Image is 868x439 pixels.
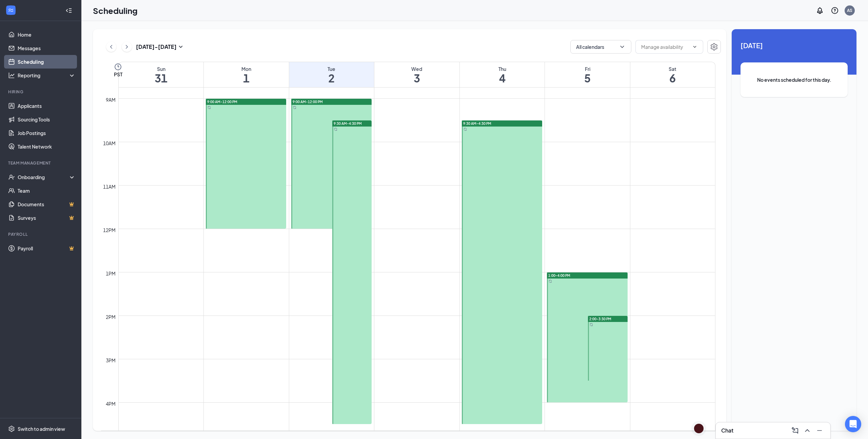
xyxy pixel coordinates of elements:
div: Open Intercom Messenger [845,416,861,432]
h1: 6 [630,72,715,84]
a: Messages [18,41,76,55]
a: Applicants [18,99,76,113]
button: ChevronUp [802,425,813,436]
span: PST [114,71,122,78]
div: Team Management [8,160,74,166]
a: SurveysCrown [18,211,76,225]
a: Scheduling [18,55,76,69]
span: 9:00 AM-12:00 PM [293,99,323,104]
svg: Sync [293,106,296,109]
a: Talent Network [18,140,76,153]
svg: ComposeMessage [791,426,799,435]
svg: Notifications [816,6,824,15]
span: 9:30 AM-4:30 PM [334,121,362,126]
svg: Sync [463,128,467,131]
h1: 1 [204,72,289,84]
svg: Settings [8,425,15,432]
div: 12pm [102,226,117,234]
div: Sun [119,65,203,72]
a: September 3, 2025 [374,62,459,87]
div: Payroll [8,231,74,237]
a: Job Postings [18,126,76,140]
svg: SmallChevronDown [177,43,185,51]
div: Switch to admin view [18,425,65,432]
svg: Sync [590,323,593,326]
h3: [DATE] - [DATE] [136,43,177,51]
div: Mon [204,65,289,72]
svg: Sync [334,128,337,131]
a: August 31, 2025 [119,62,203,87]
svg: Collapse [65,7,72,14]
span: [DATE] [741,40,848,51]
button: ChevronRight [122,42,132,52]
div: Onboarding [18,174,70,180]
div: 1pm [104,270,117,277]
a: Team [18,184,76,197]
h3: Chat [721,427,733,434]
svg: Clock [114,63,122,71]
svg: Sync [208,106,211,109]
a: September 2, 2025 [289,62,374,87]
a: Home [18,28,76,41]
span: 2:00-3:30 PM [589,317,611,321]
svg: WorkstreamLogo [7,7,14,14]
button: Minimize [814,425,825,436]
button: ComposeMessage [790,425,801,436]
h1: 5 [545,72,630,84]
button: All calendarsChevronDown [570,40,631,54]
button: ChevronLeft [106,42,116,52]
div: 9am [104,96,117,103]
h1: Scheduling [93,5,138,16]
div: Hiring [8,89,74,95]
span: 9:30 AM-4:30 PM [463,121,491,126]
input: Manage availability [641,43,689,51]
svg: ChevronDown [619,43,626,50]
a: September 4, 2025 [460,62,545,87]
div: Wed [374,65,459,72]
h1: 2 [289,72,374,84]
svg: Settings [710,43,718,51]
div: 3pm [104,357,117,364]
svg: Minimize [815,426,824,435]
div: Thu [460,65,545,72]
h1: 31 [119,72,203,84]
a: September 5, 2025 [545,62,630,87]
a: DocumentsCrown [18,197,76,211]
span: 9:00 AM-12:00 PM [207,99,237,104]
span: 1:00-4:00 PM [548,273,570,278]
span: No events scheduled for this day. [754,76,834,83]
svg: QuestionInfo [831,6,839,15]
div: Fri [545,65,630,72]
div: AS [847,7,852,13]
a: Sourcing Tools [18,113,76,126]
svg: UserCheck [8,174,15,180]
div: 2pm [104,313,117,321]
h1: 4 [460,72,545,84]
h1: 3 [374,72,459,84]
div: 4pm [104,400,117,407]
div: Tue [289,65,374,72]
svg: Sync [549,280,552,283]
a: September 1, 2025 [204,62,289,87]
svg: ChevronDown [692,44,697,50]
a: September 6, 2025 [630,62,715,87]
div: 10am [102,139,117,147]
button: Settings [707,40,721,54]
div: 11am [102,183,117,190]
div: Sat [630,65,715,72]
svg: Analysis [8,72,15,79]
a: PayrollCrown [18,242,76,255]
svg: ChevronLeft [108,43,115,51]
svg: ChevronUp [803,426,811,435]
div: Reporting [18,72,76,79]
svg: ChevronRight [123,43,130,51]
